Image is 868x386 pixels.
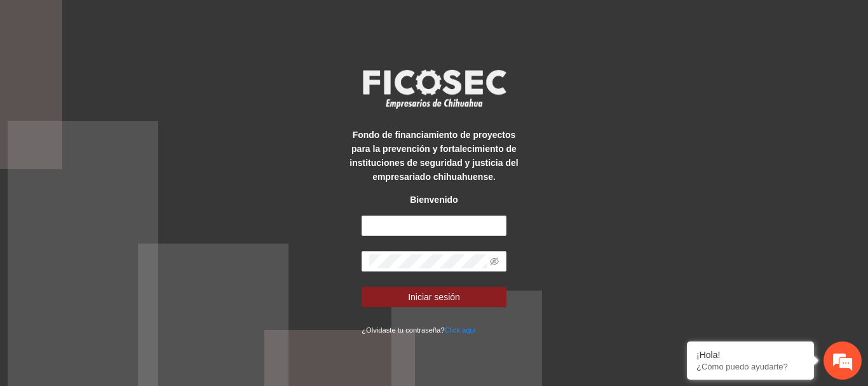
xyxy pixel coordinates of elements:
small: ¿Olvidaste tu contraseña? [362,326,475,334]
button: Iniciar sesión [362,287,506,307]
strong: Fondo de financiamiento de proyectos para la prevención y fortalecimiento de instituciones de seg... [349,130,518,182]
strong: Bienvenido [410,195,458,205]
div: ¡Hola! [696,350,804,360]
img: logo [355,65,513,113]
span: eye-invisible [490,257,499,266]
span: Iniciar sesión [408,290,460,304]
p: ¿Cómo puedo ayudarte? [696,362,804,371]
a: Click aqui [445,326,476,334]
